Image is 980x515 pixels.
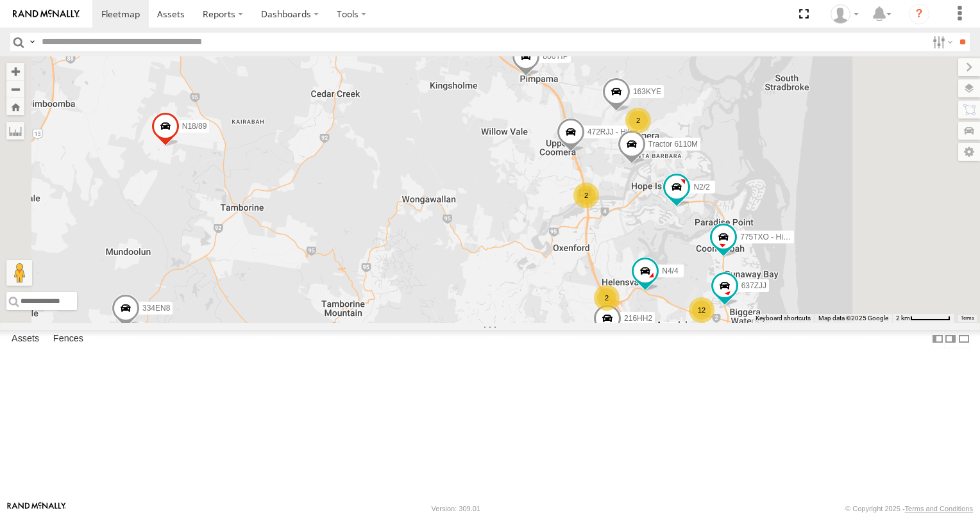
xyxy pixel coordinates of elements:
span: Map data ©2025 Google [818,315,888,322]
span: 775TXO - Hilux [740,233,793,241]
span: 216HH2 [624,314,652,323]
button: Drag Pegman onto the map to open Street View [6,260,32,286]
div: Version: 309.01 [432,505,480,512]
span: 637ZJJ [741,281,766,290]
label: Search Filter Options [927,33,955,51]
div: 12 [689,297,714,323]
label: Measure [6,122,24,140]
span: Tractor 6110M [648,140,698,149]
span: 2 km [896,315,910,322]
div: Alex Bates [826,4,863,24]
label: Map Settings [958,143,980,161]
label: Search Query [27,33,37,51]
div: 2 [594,285,620,311]
a: Terms and Conditions [905,505,973,512]
div: 2 [625,108,651,133]
span: 472RJJ - Hilux [587,128,638,137]
label: Fences [47,330,90,348]
button: Zoom in [6,63,24,80]
span: N18/89 [182,122,207,131]
a: Terms (opens in new tab) [961,316,974,321]
span: N4/4 [662,266,678,275]
a: Visit our Website [7,502,66,515]
span: 334EN8 [142,304,170,313]
i: ? [909,4,929,24]
div: © Copyright 2025 - [845,505,973,512]
label: Assets [5,330,46,348]
span: 163KYE [633,88,661,97]
button: Zoom out [6,80,24,98]
span: 806YIP [543,52,568,61]
label: Dock Summary Table to the Right [944,330,957,348]
label: Dock Summary Table to the Left [931,330,944,348]
div: 2 [573,183,599,208]
button: Zoom Home [6,98,24,115]
button: Keyboard shortcuts [756,314,811,323]
img: rand-logo.svg [13,10,80,19]
label: Hide Summary Table [958,330,970,348]
span: N2/2 [693,183,709,192]
button: Map Scale: 2 km per 59 pixels [892,314,954,323]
